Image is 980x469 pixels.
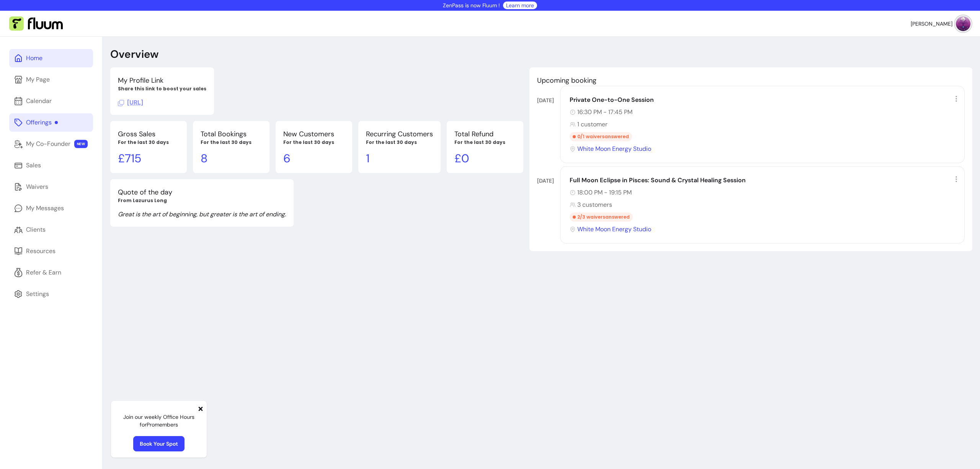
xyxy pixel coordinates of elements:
[955,16,971,31] img: avatar
[26,225,46,234] div: Clients
[9,70,93,89] a: My Page
[283,139,345,145] p: For the last 30 days
[9,156,93,175] a: Sales
[506,2,534,9] a: Learn more
[570,200,960,209] div: 3 customers
[118,210,286,219] p: Great is the art of beginning, but greater is the art of ending.
[26,289,49,299] div: Settings
[366,139,433,145] p: For the last 30 days
[283,152,345,165] p: 6
[201,152,262,165] p: 8
[9,221,93,239] a: Clients
[366,129,433,139] p: Recurring Customers
[9,49,93,67] a: Home
[26,96,52,106] div: Calendar
[283,129,345,139] p: New Customers
[110,47,158,61] p: Overview
[26,247,56,256] div: Resources
[570,188,960,197] div: 18:00 PM - 19:15 PM
[454,152,516,165] p: £ 0
[454,129,516,139] p: Total Refund
[74,140,88,148] span: NEW
[9,263,93,282] a: Refer & Earn
[26,75,50,84] div: My Page
[26,182,48,191] div: Waivers
[9,242,93,260] a: Resources
[26,204,64,213] div: My Messages
[201,139,262,145] p: For the last 30 days
[570,212,633,222] div: 2 / 3 waivers answered
[443,2,500,9] p: ZenPass is now Fluum !
[570,132,632,141] div: 0 / 1 waivers answered
[118,98,143,106] span: Click to copy
[911,20,952,28] span: [PERSON_NAME]
[9,199,93,217] a: My Messages
[577,225,651,234] span: White Moon Energy Studio
[570,95,960,105] div: Private One-to-One Session
[9,135,93,153] a: My Co-Founder NEW
[118,139,179,145] p: For the last 30 days
[26,118,58,127] div: Offerings
[118,198,286,204] p: From Lazurus Long
[9,16,63,31] img: Fluum Logo
[118,86,206,92] p: Share this link to boost your sales
[133,436,185,451] a: Book Your Spot
[9,92,93,110] a: Calendar
[570,120,960,129] div: 1 customer
[9,285,93,303] a: Settings
[570,176,960,185] div: Full Moon Eclipse in Pisces: Sound & Crystal Healing Session
[117,413,201,428] p: Join our weekly Office Hours for Pro members
[118,187,286,198] p: Quote of the day
[26,54,42,63] div: Home
[201,129,262,139] p: Total Bookings
[454,139,516,145] p: For the last 30 days
[9,113,93,132] a: Offerings
[26,139,70,149] div: My Co-Founder
[118,152,179,165] p: £ 715
[537,177,560,185] div: [DATE]
[537,75,965,86] p: Upcoming booking
[577,144,651,154] span: White Moon Energy Studio
[118,75,206,86] p: My Profile Link
[26,268,61,277] div: Refer & Earn
[26,161,41,170] div: Sales
[118,129,179,139] p: Gross Sales
[366,152,433,165] p: 1
[537,96,560,104] div: [DATE]
[9,178,93,196] a: Waivers
[570,108,960,117] div: 16:30 PM - 17:45 PM
[911,16,971,31] button: avatar[PERSON_NAME]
